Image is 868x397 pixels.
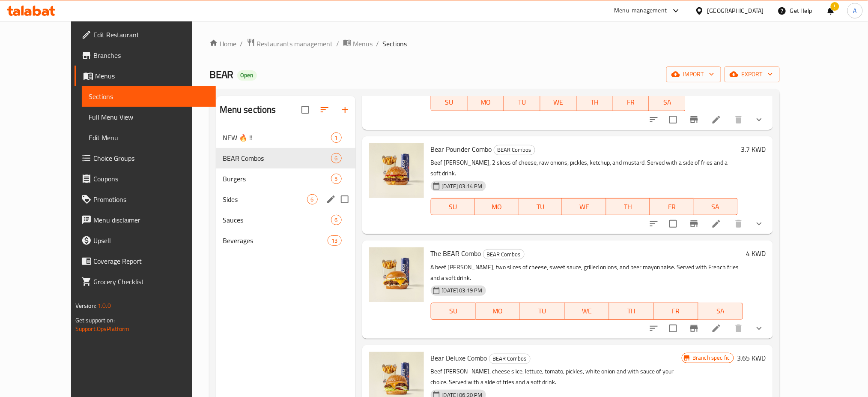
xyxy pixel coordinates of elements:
[540,94,577,111] button: WE
[438,286,486,295] span: [DATE] 03:19 PM
[383,39,407,49] span: Sections
[328,237,341,245] span: 13
[223,235,328,246] span: Beverages
[223,174,331,184] span: Burgers
[494,145,535,155] span: BEAR Combos
[711,114,722,125] a: Edit menu item
[431,352,487,364] span: Bear Deluxe Combo
[93,30,209,40] span: Edit Restaurant
[431,303,476,320] button: SU
[331,132,342,143] div: items
[754,114,764,125] svg: Show Choices
[725,66,780,82] button: export
[489,354,531,364] div: BEAR Combos
[75,271,216,292] a: Grocery Checklist
[489,354,530,364] span: BEAR Combos
[746,247,766,259] h6: 4 KWD
[684,109,704,130] button: Branch-specific-item
[220,103,276,116] h2: Menu sections
[325,193,337,206] button: edit
[75,189,216,210] a: Promotions
[483,249,525,259] div: BEAR Combos
[478,201,515,213] span: MO
[93,50,209,60] span: Branches
[649,94,686,111] button: SA
[237,72,257,79] span: Open
[216,230,355,251] div: Beverages13
[223,153,331,163] div: BEAR Combos
[223,194,307,205] span: Sides
[524,305,561,317] span: TU
[331,153,342,163] div: items
[89,91,209,102] span: Sections
[657,305,695,317] span: FR
[610,201,647,213] span: TH
[369,247,424,302] img: The BEAR Combo
[75,24,216,45] a: Edit Restaurant
[93,215,209,225] span: Menu disclaimer
[673,69,714,80] span: import
[93,235,209,246] span: Upsell
[606,198,650,215] button: TH
[504,94,540,111] button: TU
[82,86,216,107] a: Sections
[343,38,373,49] a: Menus
[698,303,743,320] button: SA
[664,215,682,233] span: Select to update
[95,71,209,81] span: Menus
[644,109,664,130] button: sort-choices
[666,66,721,82] button: import
[257,39,333,49] span: Restaurants management
[749,109,770,130] button: show more
[577,94,613,111] button: TH
[707,6,764,15] div: [GEOGRAPHIC_DATA]
[216,210,355,230] div: Sauces6
[93,194,209,205] span: Promotions
[75,315,115,326] span: Get support on:
[209,38,780,49] nav: breadcrumb
[223,132,331,143] span: NEW 🔥 !!
[331,134,341,142] span: 1
[435,305,472,317] span: SU
[75,251,216,271] a: Coverage Report
[331,216,341,224] span: 6
[711,219,722,229] a: Edit menu item
[580,96,610,108] span: TH
[728,318,749,339] button: delete
[82,127,216,148] a: Edit Menu
[613,305,650,317] span: TH
[694,198,737,215] button: SA
[209,65,234,84] span: BEAR
[296,101,314,119] span: Select all sections
[431,247,481,260] span: The BEAR Combo
[653,201,690,213] span: FR
[331,175,341,183] span: 5
[216,127,355,148] div: NEW 🔥 !!1
[75,300,96,311] span: Version:
[89,112,209,122] span: Full Menu View
[520,303,565,320] button: TU
[376,39,379,49] li: /
[307,195,317,204] span: 6
[75,66,216,86] a: Menus
[566,201,603,213] span: WE
[438,182,486,190] span: [DATE] 03:14 PM
[544,96,573,108] span: WE
[754,219,764,229] svg: Show Choices
[331,154,341,162] span: 6
[75,148,216,168] a: Choice Groups
[307,194,318,205] div: items
[664,319,682,337] span: Select to update
[568,305,606,317] span: WE
[728,109,749,130] button: delete
[337,39,340,49] li: /
[75,230,216,251] a: Upsell
[468,94,504,111] button: MO
[82,107,216,127] a: Full Menu View
[98,300,111,311] span: 1.0.0
[749,214,770,234] button: show more
[75,168,216,189] a: Coupons
[644,318,664,339] button: sort-choices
